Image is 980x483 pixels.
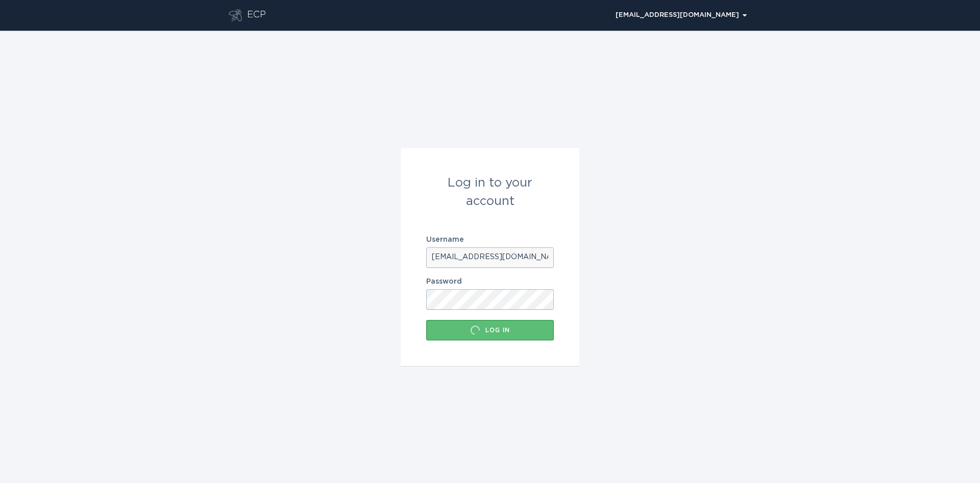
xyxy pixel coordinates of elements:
button: Go to dashboard [229,9,242,21]
div: Log in to your account [426,174,554,211]
div: [EMAIL_ADDRESS][DOMAIN_NAME] [616,12,747,18]
div: Popover menu [611,8,751,23]
button: Log in [426,320,554,340]
label: Password [426,278,554,285]
label: Username [426,236,554,243]
div: Loading [470,325,480,335]
div: ECP [247,9,266,21]
button: Open user account details [611,8,751,23]
div: Log in [431,325,549,335]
